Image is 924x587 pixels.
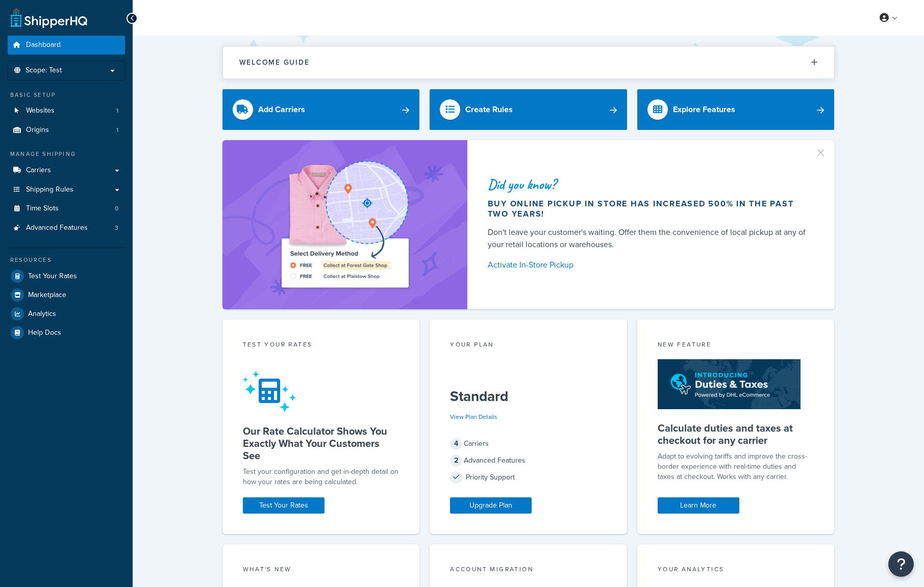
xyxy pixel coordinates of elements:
span: Time Slots [26,204,59,213]
h5: Our Rate Calculator Shows You Exactly What Your Customers See [243,425,399,462]
a: Origins1 [8,121,125,140]
a: Activate In-Store Pickup [488,258,810,272]
a: Upgrade Plan [450,497,532,514]
a: Marketplace [8,286,125,304]
span: Marketplace [28,291,66,300]
span: 1 [116,126,118,135]
div: Your Analytics [658,565,814,576]
a: Websites1 [8,101,125,120]
div: Add Carriers [258,102,305,117]
a: Carriers [8,161,125,180]
div: Advanced Features [450,453,607,468]
div: Don't leave your customer's waiting. Offer them the convenience of local pickup at any of your re... [488,226,810,251]
div: Basic Setup [8,91,125,99]
p: Adapt to evolving tariffs and improve the cross-border experience with real-time duties and taxes... [658,451,814,482]
span: Origins [26,126,49,135]
div: Buy online pickup in store has increased 500% in the past two years! [488,199,810,219]
span: Shipping Rules [26,185,73,194]
span: Test Your Rates [28,272,77,281]
li: Advanced Features [8,219,125,237]
div: What's New [243,565,399,576]
span: 3 [115,224,118,232]
div: Your Plan [450,340,607,352]
span: Websites [26,106,55,115]
h5: Calculate duties and taxes at checkout for any carrier [658,422,814,446]
span: Carriers [26,166,51,175]
span: 2 [450,455,462,467]
a: Test Your Rates [8,267,125,285]
a: Test Your Rates [243,497,324,514]
span: 0 [115,204,118,213]
li: Websites [8,101,125,120]
button: Welcome Guide [223,46,834,78]
span: Dashboard [26,41,61,49]
button: Open Resource Center [888,551,914,577]
a: Help Docs [8,324,125,342]
h5: Standard [450,388,607,405]
a: Create Rules [430,89,627,130]
div: Create Rules [465,102,513,117]
div: Priority Support [450,470,607,485]
div: New Feature [658,340,814,352]
li: Time Slots [8,199,125,218]
h2: Welcome Guide [239,59,310,66]
span: Help Docs [28,329,61,337]
span: 4 [450,438,462,450]
li: Origins [8,121,125,140]
a: Analytics [8,305,125,323]
a: Shipping Rules [8,180,125,199]
a: View Plan Details [450,412,497,421]
span: 1 [116,106,118,115]
span: Advanced Features [26,224,88,232]
div: Test your configuration and get in-depth detail on how your rates are being calculated. [243,467,399,487]
a: Add Carriers [222,89,420,130]
a: Learn More [658,497,739,514]
div: Test your rates [243,340,399,352]
a: Time Slots0 [8,199,125,218]
div: Resources [8,256,125,264]
a: Advanced Features3 [8,219,125,237]
div: Carriers [450,437,607,451]
div: Explore Features [673,102,735,117]
div: Did you know? [488,177,810,192]
a: Dashboard [8,36,125,55]
span: Analytics [28,310,56,318]
div: Account Migration [450,565,607,576]
a: Explore Features [637,89,835,130]
span: Scope: Test [26,66,62,75]
div: Manage Shipping [8,150,125,158]
img: ad-shirt-map-b0359fc47e01cab431d101c4b569394f6a03f54285957d908178d52f29eb9668.png [253,155,437,294]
